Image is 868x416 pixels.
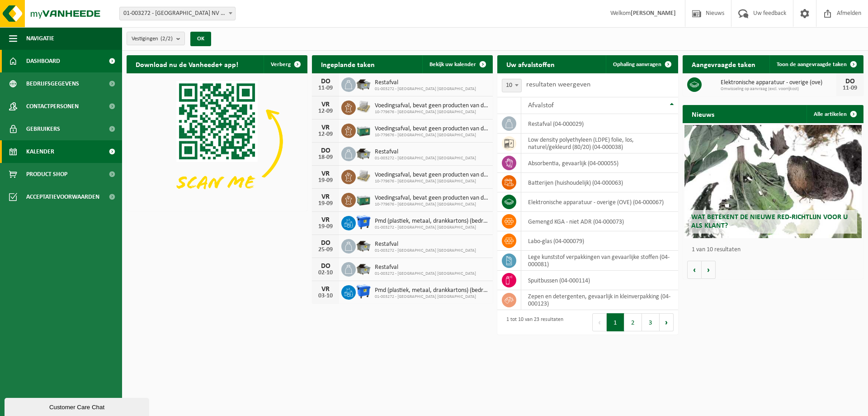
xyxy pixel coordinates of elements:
[521,114,678,134] td: restafval (04-000029)
[721,86,836,92] span: Omwisseling op aanvraag (excl. voorrijkost)
[375,202,488,207] span: 10-779676 - [GEOGRAPHIC_DATA] [GEOGRAPHIC_DATA]
[521,271,678,290] td: spuitbussen (04-000114)
[375,241,476,248] span: Restafval
[521,290,678,310] td: zepen en detergenten, gevaarlijk in kleinverpakking (04-000123)
[132,32,173,46] span: Vestigingen
[316,101,335,108] div: VR
[375,172,488,179] span: Voedingsafval, bevat geen producten van dierlijke oorsprong, gemengde verpakking...
[687,261,702,279] button: Vorige
[264,55,307,73] button: Verberg
[127,32,185,45] button: Vestigingen(2/2)
[528,102,554,109] span: Afvalstof
[26,95,79,118] span: Contactpersonen
[841,85,859,91] div: 11-09
[702,261,716,279] button: Volgende
[127,73,307,209] img: Download de VHEPlus App
[316,108,335,115] div: 12-09
[316,224,335,230] div: 19-09
[316,177,335,184] div: 19-09
[316,154,335,161] div: 18-09
[375,294,488,300] span: 01-003272 - [GEOGRAPHIC_DATA] [GEOGRAPHIC_DATA]
[521,212,678,231] td: gemengd KGA - niet ADR (04-000073)
[526,81,590,88] label: resultaten weergeven
[592,313,607,331] button: Previous
[26,140,54,163] span: Kalender
[502,312,563,332] div: 1 tot 10 van 23 resultaten
[375,179,488,184] span: 10-779676 - [GEOGRAPHIC_DATA] [GEOGRAPHIC_DATA]
[316,147,335,154] div: DO
[316,286,335,293] div: VR
[429,62,476,67] span: Bekijk uw kalender
[160,36,173,42] count: (2/2)
[375,225,488,230] span: 01-003272 - [GEOGRAPHIC_DATA] [GEOGRAPHIC_DATA]
[521,134,678,153] td: low density polyethyleen (LDPE) folie, los, naturel/gekleurd (80/20) (04-000038)
[316,216,335,224] div: VR
[521,231,678,251] td: labo-glas (04-000079)
[606,55,677,73] a: Ophaling aanvragen
[26,118,60,140] span: Gebruikers
[807,105,863,123] a: Alle artikelen
[356,99,371,115] img: LP-PA-00000-WDN-11
[127,55,247,73] h2: Download nu de Vanheede+ app!
[375,248,476,253] span: 01-003272 - [GEOGRAPHIC_DATA] [GEOGRAPHIC_DATA]
[607,313,624,331] button: 1
[356,122,371,138] img: PB-LB-0680-HPE-GN-01
[683,55,764,73] h2: Aangevraagde taken
[356,168,371,184] img: LP-PA-00000-WDN-11
[769,55,863,73] a: Toon de aangevraagde taken
[375,218,488,225] span: Pmd (plastiek, metaal, drankkartons) (bedrijven)
[631,10,676,17] strong: [PERSON_NAME]
[316,239,335,247] div: DO
[521,173,678,192] td: batterijen (huishoudelijk) (04-000063)
[356,76,371,91] img: WB-5000-GAL-GY-01
[356,261,371,276] img: WB-5000-GAL-GY-01
[316,170,335,177] div: VR
[356,238,371,253] img: WB-5000-GAL-GY-01
[841,78,859,85] div: DO
[613,62,661,67] span: Ophaling aanvragen
[356,191,371,207] img: PB-LB-0680-HPE-GN-01
[316,124,335,131] div: VR
[502,79,522,92] span: 10
[120,7,235,20] span: 01-003272 - BELGOSUC NV - BEERNEM
[356,145,371,161] img: WB-5000-GAL-GY-01
[26,186,99,208] span: Acceptatievoorwaarden
[375,86,476,92] span: 01-003272 - [GEOGRAPHIC_DATA] [GEOGRAPHIC_DATA]
[316,201,335,207] div: 19-09
[375,287,488,294] span: Pmd (plastiek, metaal, drankkartons) (bedrijven)
[497,55,564,73] h2: Uw afvalstoffen
[375,110,488,115] span: 10-779676 - [GEOGRAPHIC_DATA] [GEOGRAPHIC_DATA]
[26,163,67,186] span: Product Shop
[684,125,862,238] a: Wat betekent de nieuwe RED-richtlijn voor u als klant?
[422,55,492,73] a: Bekijk uw kalender
[642,313,660,331] button: 3
[777,62,847,67] span: Toon de aangevraagde taken
[119,7,236,20] span: 01-003272 - BELGOSUC NV - BEERNEM
[316,247,335,253] div: 25-09
[375,195,488,202] span: Voedingsafval, bevat geen producten van dierlijke oorsprong, gemengde verpakking...
[190,32,211,46] button: OK
[316,78,335,85] div: DO
[271,62,291,67] span: Verberg
[375,133,488,138] span: 10-779676 - [GEOGRAPHIC_DATA] [GEOGRAPHIC_DATA]
[316,193,335,201] div: VR
[521,192,678,212] td: elektronische apparatuur - overige (OVE) (04-000067)
[316,131,335,138] div: 12-09
[660,313,674,331] button: Next
[683,105,723,123] h2: Nieuws
[375,148,476,156] span: Restafval
[356,284,371,299] img: WB-1100-HPE-BE-01
[26,50,60,72] span: Dashboard
[375,156,476,161] span: 01-003272 - [GEOGRAPHIC_DATA] [GEOGRAPHIC_DATA]
[692,247,859,253] p: 1 van 10 resultaten
[5,396,151,416] iframe: chat widget
[26,72,79,95] span: Bedrijfsgegevens
[521,153,678,173] td: absorbentia, gevaarlijk (04-000055)
[316,270,335,276] div: 02-10
[624,313,642,331] button: 2
[375,79,476,86] span: Restafval
[502,79,521,92] span: 10
[26,27,54,50] span: Navigatie
[312,55,384,73] h2: Ingeplande taken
